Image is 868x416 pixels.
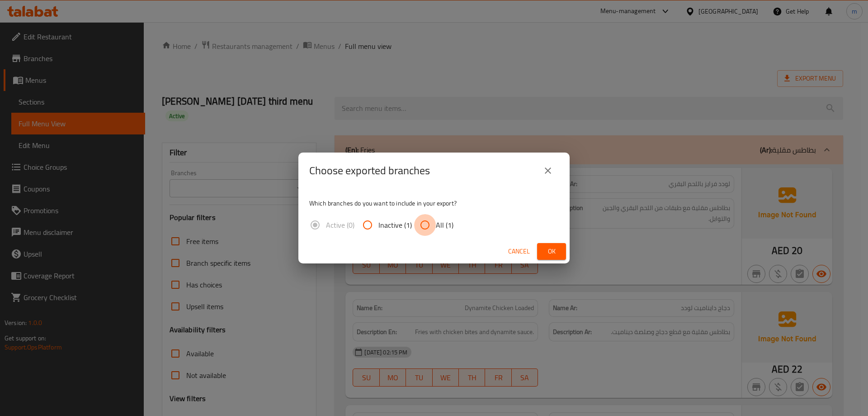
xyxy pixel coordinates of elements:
[309,163,430,178] h2: Choose exported branches
[537,160,559,182] button: close
[378,220,412,230] span: Inactive (1)
[309,199,559,208] p: Which branches do you want to include in your export?
[508,246,530,257] span: Cancel
[537,243,566,260] button: Ok
[544,246,559,257] span: Ok
[326,220,354,230] span: Active (0)
[505,243,533,260] button: Cancel
[436,220,453,230] span: All (1)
